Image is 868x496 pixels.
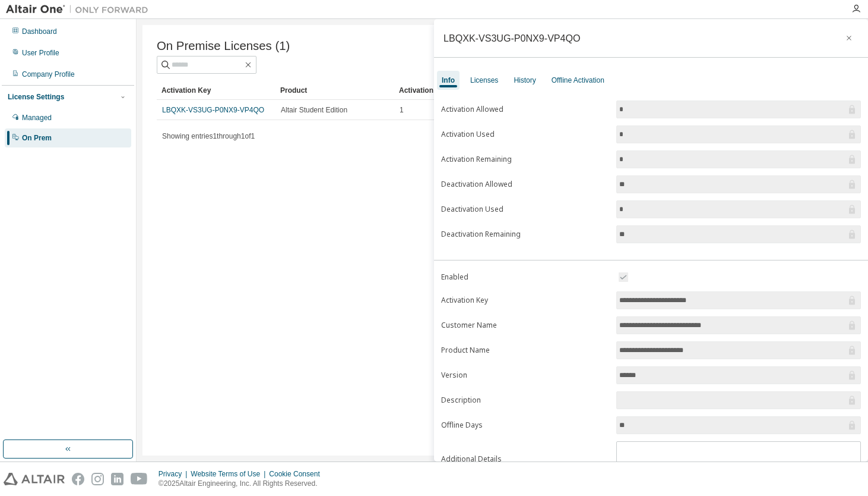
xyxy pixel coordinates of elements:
div: Info [442,76,455,85]
div: Activation Key [161,81,271,100]
label: Activation Remaining [441,155,609,164]
div: Managed [22,113,52,123]
img: instagram.svg [91,473,104,485]
label: Customer Name [441,321,609,330]
label: Description [441,395,609,405]
label: Deactivation Remaining [441,230,609,239]
div: History [514,76,536,85]
div: Offline Activation [552,76,604,85]
label: Activation Used [441,130,609,139]
span: Showing entries 1 through 1 of 1 [162,132,255,140]
img: linkedin.svg [111,473,123,485]
div: User Profile [22,48,59,58]
p: © 2025 Altair Engineering, Inc. All Rights Reserved. [159,479,327,489]
label: Offline Days [441,420,609,430]
div: Website Terms of Use [191,469,269,479]
label: Activation Key [441,296,609,305]
label: Deactivation Used [441,205,609,214]
img: Altair One [6,4,154,15]
label: Version [441,371,609,380]
img: facebook.svg [72,473,84,485]
div: Privacy [159,469,191,479]
span: 1 [400,105,404,115]
span: On Premise Licenses (1) [157,39,290,53]
div: Product [280,81,389,100]
label: Enabled [441,272,609,282]
img: youtube.svg [131,473,148,485]
label: Deactivation Allowed [441,180,609,189]
img: altair_logo.svg [4,473,65,485]
label: Additional Details [441,454,609,464]
div: LBQXK-VS3UG-P0NX9-VP4QO [443,33,581,43]
div: Cookie Consent [269,469,327,479]
div: License Settings [8,92,64,102]
a: LBQXK-VS3UG-P0NX9-VP4QO [162,106,264,114]
div: Company Profile [22,70,75,79]
div: Activation Allowed [399,81,508,100]
div: On Prem [22,133,52,143]
div: Dashboard [22,27,57,36]
label: Product Name [441,346,609,355]
span: Altair Student Edition [281,105,347,115]
label: Activation Allowed [441,105,609,114]
div: Licenses [470,76,498,85]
